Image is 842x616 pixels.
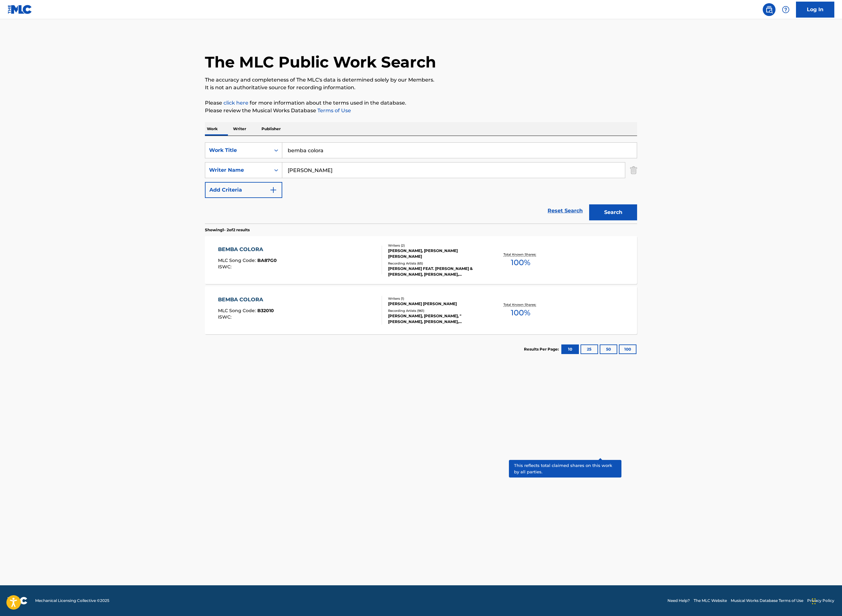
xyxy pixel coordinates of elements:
[205,107,637,115] p: Please review the Musical Works Database
[667,598,690,604] a: Need Help?
[8,597,27,604] img: logo
[205,52,436,72] h1: The MLC Public Work Search
[807,598,834,604] a: Privacy Policy
[511,257,530,268] span: 100 %
[561,344,579,354] button: 10
[205,182,282,198] button: Add Criteria
[600,344,617,354] button: 50
[388,243,485,248] div: Writers ( 2 )
[388,266,485,277] div: [PERSON_NAME] FEAT. [PERSON_NAME] & [PERSON_NAME], [PERSON_NAME], [PERSON_NAME],[PERSON_NAME],[PE...
[269,186,277,194] img: 9d2ae6d4665cec9f34b9.svg
[763,3,776,16] a: Public Search
[589,204,637,220] button: Search
[257,308,274,313] span: B32010
[796,2,834,18] a: Log In
[218,314,233,320] span: ISWC :
[316,107,351,114] a: Terms of Use
[205,122,220,136] p: Work
[8,5,32,14] img: MLC Logo
[218,296,274,304] div: BEMBA COLORA
[782,6,790,13] img: help
[524,346,560,352] p: Results Per Page:
[257,257,277,263] span: BA87G0
[581,344,598,354] button: 25
[630,162,637,178] img: Delete Criterion
[231,122,248,136] p: Writer
[511,307,530,319] span: 100 %
[223,100,248,106] a: click here
[205,286,637,334] a: BEMBA COLORAMLC Song Code:B32010ISWC:Writers (1)[PERSON_NAME] [PERSON_NAME]Recording Artists (961...
[209,166,267,174] div: Writer Name
[218,264,233,270] span: ISWC :
[218,308,257,313] span: MLC Song Code :
[388,248,485,259] div: [PERSON_NAME], [PERSON_NAME] [PERSON_NAME]
[388,296,485,301] div: Writers ( 1 )
[619,344,636,354] button: 100
[388,301,485,307] div: [PERSON_NAME] [PERSON_NAME]
[218,257,257,263] span: MLC Song Code :
[765,6,773,13] img: search
[388,261,485,266] div: Recording Artists ( 65 )
[544,204,586,218] a: Reset Search
[388,308,485,313] div: Recording Artists ( 961 )
[205,236,637,284] a: BEMBA COLORAMLC Song Code:BA87G0ISWC:Writers (2)[PERSON_NAME], [PERSON_NAME] [PERSON_NAME]Recordi...
[260,122,283,136] p: Publisher
[810,585,842,616] iframe: Chat Widget
[503,252,538,257] p: Total Known Shares:
[205,99,637,107] p: Please for more information about the terms used in the database.
[205,76,637,84] p: The accuracy and completeness of The MLC's data is determined solely by our Members.
[205,142,637,224] form: Search Form
[388,313,485,325] div: [PERSON_NAME], [PERSON_NAME], "[PERSON_NAME], [PERSON_NAME], [PERSON_NAME], [PERSON_NAME], [PERSO...
[731,598,803,604] a: Musical Works Database Terms of Use
[205,84,637,91] p: It is not an authoritative source for recording information.
[205,227,250,233] p: Showing 1 - 2 of 2 results
[218,246,277,253] div: BEMBA COLORA
[503,302,538,307] p: Total Known Shares:
[812,592,816,611] div: Drag
[35,598,109,604] span: Mechanical Licensing Collective © 2025
[694,598,727,604] a: The MLC Website
[209,146,267,154] div: Work Title
[779,3,792,16] div: Help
